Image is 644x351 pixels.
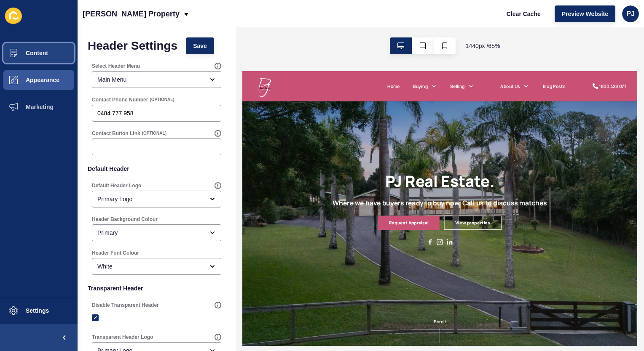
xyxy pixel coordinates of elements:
a: About Us [397,18,427,28]
span: Preview Website [562,10,608,18]
button: Preview Website [555,5,615,22]
div: open menu [92,224,221,241]
p: Transparent Header [88,279,225,298]
img: PJ Real Estate Logo [17,4,55,42]
label: Header Background Colour [92,216,158,223]
label: Default Header Logo [92,182,141,189]
a: Blog Posts [462,18,496,28]
a: View properties [310,222,399,244]
label: Transparent Header Logo [92,334,153,340]
p: [PERSON_NAME] Property [83,3,180,24]
a: Home [223,18,242,28]
div: open menu [92,71,221,88]
div: 1800 428 077 [548,18,590,28]
a: Request Appraisal [209,222,303,244]
button: Clear Cache [499,5,548,22]
label: Disable Transparent Header [92,302,159,308]
span: (OPTIONAL) [142,130,166,136]
button: Save [186,37,214,54]
span: Save [193,42,207,50]
p: Default Header [88,160,225,178]
h1: Header Settings [88,42,177,50]
label: Header Font Colour [92,250,139,256]
label: Select Header Menu [92,63,140,69]
div: open menu [92,191,221,207]
a: 1800 428 077 [537,18,590,28]
label: Contact Phone Number [92,96,148,103]
h2: Where we have buyers ready to buy now. Call us to discuss matches [139,197,468,209]
h1: PJ Real Estate. [220,155,388,183]
a: Selling [319,18,342,28]
a: Buying [263,18,285,28]
span: Clear Cache [507,10,541,18]
span: 1440 px / 65 % [466,42,500,50]
span: PJ [626,10,635,18]
div: open menu [92,258,221,275]
label: Contact Button Link [92,130,140,137]
span: (OPTIONAL) [150,97,174,103]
